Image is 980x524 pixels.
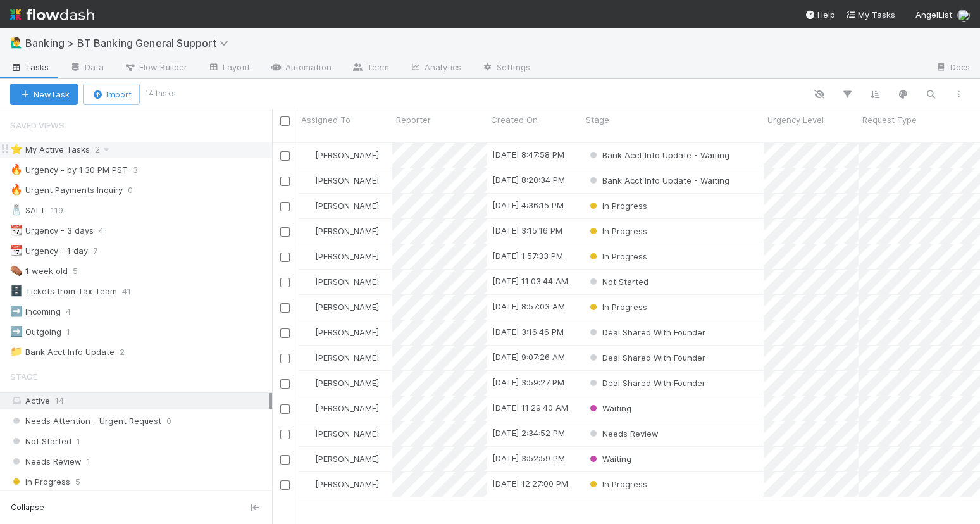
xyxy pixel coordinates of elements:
[280,480,290,490] input: Toggle Row Selected
[315,403,379,413] span: [PERSON_NAME]
[587,275,648,288] div: Not Started
[303,403,313,413] img: avatar_3ada3d7a-7184-472b-a6ff-1830e1bb1afd.png
[915,9,952,20] span: AngelList
[10,344,115,360] div: Bank Acct Info Update
[315,428,379,439] span: [PERSON_NAME]
[587,351,705,364] div: Deal Shared With Founder
[492,477,568,490] div: [DATE] 12:27:00 PM
[315,175,379,185] span: [PERSON_NAME]
[10,413,161,429] span: Needs Attention - Urgent Request
[280,379,290,389] input: Toggle Row Selected
[342,58,399,78] a: Team
[280,116,290,126] input: Toggle All Rows Selected
[10,225,23,235] span: 📆
[492,148,564,161] div: [DATE] 8:47:58 PM
[95,142,113,158] span: 2
[73,263,90,279] span: 5
[587,301,647,313] div: In Progress
[302,427,379,440] div: [PERSON_NAME]
[315,277,379,287] span: [PERSON_NAME]
[10,113,65,138] span: Saved Views
[10,284,117,299] div: Tickets from Tax Team
[492,452,565,465] div: [DATE] 3:52:59 PM
[10,204,23,215] span: 🧂
[315,479,379,489] span: [PERSON_NAME]
[59,58,114,78] a: Data
[303,302,313,312] img: avatar_0ae9f177-8298-4ebf-a6c9-cc5c28f3c454.png
[51,203,76,218] span: 119
[303,352,313,363] img: avatar_0ae9f177-8298-4ebf-a6c9-cc5c28f3c454.png
[303,378,313,388] img: avatar_0ae9f177-8298-4ebf-a6c9-cc5c28f3c454.png
[315,327,379,337] span: [PERSON_NAME]
[805,8,835,21] div: Help
[303,277,313,287] img: avatar_c6c9a18c-a1dc-4048-8eac-219674057138.png
[10,184,23,195] span: 🔥
[492,199,564,211] div: [DATE] 4:36:15 PM
[587,277,648,287] span: Not Started
[471,58,540,78] a: Settings
[862,113,917,126] span: Request Type
[302,199,379,212] div: [PERSON_NAME]
[280,354,290,363] input: Toggle Row Selected
[492,275,568,287] div: [DATE] 11:03:44 AM
[587,454,631,464] span: Waiting
[10,346,23,357] span: 📁
[492,224,562,237] div: [DATE] 3:15:16 PM
[492,401,568,414] div: [DATE] 11:29:40 AM
[10,434,71,449] span: Not Started
[587,402,631,415] div: Waiting
[302,351,379,364] div: [PERSON_NAME]
[492,173,565,186] div: [DATE] 8:20:34 PM
[66,304,84,320] span: 4
[280,151,290,161] input: Toggle Row Selected
[10,265,23,276] span: ⚰️
[587,250,647,263] div: In Progress
[280,404,290,414] input: Toggle Row Selected
[10,84,78,105] button: NewTask
[99,223,116,239] span: 4
[10,306,23,316] span: ➡️
[587,149,729,161] div: Bank Acct Info Update - Waiting
[66,324,83,340] span: 1
[587,352,705,363] span: Deal Shared With Founder
[10,142,90,158] div: My Active Tasks
[303,175,313,185] img: avatar_0ae9f177-8298-4ebf-a6c9-cc5c28f3c454.png
[133,162,151,178] span: 3
[315,454,379,464] span: [PERSON_NAME]
[10,223,94,239] div: Urgency - 3 days
[925,58,980,78] a: Docs
[767,113,824,126] span: Urgency Level
[25,37,235,49] span: Banking > BT Banking General Support
[280,253,290,262] input: Toggle Row Selected
[315,251,379,261] span: [PERSON_NAME]
[845,8,895,21] a: My Tasks
[303,327,313,337] img: avatar_0ae9f177-8298-4ebf-a6c9-cc5c28f3c454.png
[586,113,609,126] span: Stage
[303,201,313,211] img: avatar_eacbd5bb-7590-4455-a9e9-12dcb5674423.png
[315,352,379,363] span: [PERSON_NAME]
[10,326,23,337] span: ➡️
[302,478,379,490] div: [PERSON_NAME]
[492,427,565,439] div: [DATE] 2:34:52 PM
[587,479,647,489] span: In Progress
[280,227,290,237] input: Toggle Row Selected
[302,326,379,339] div: [PERSON_NAME]
[11,502,44,513] span: Collapse
[587,452,631,465] div: Waiting
[10,393,269,409] div: Active
[114,58,197,78] a: Flow Builder
[587,199,647,212] div: In Progress
[492,249,563,262] div: [DATE] 1:57:33 PM
[492,376,564,389] div: [DATE] 3:59:27 PM
[122,284,144,299] span: 41
[303,479,313,489] img: avatar_3ada3d7a-7184-472b-a6ff-1830e1bb1afd.png
[587,327,705,337] span: Deal Shared With Founder
[587,403,631,413] span: Waiting
[280,455,290,465] input: Toggle Row Selected
[75,474,80,490] span: 5
[302,149,379,161] div: [PERSON_NAME]
[93,243,110,259] span: 7
[587,174,729,187] div: Bank Acct Info Update - Waiting
[587,175,729,185] span: Bank Acct Info Update - Waiting
[587,377,705,389] div: Deal Shared With Founder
